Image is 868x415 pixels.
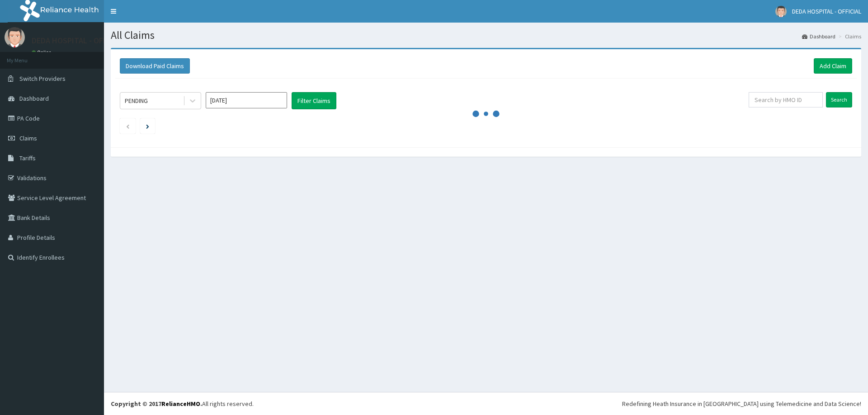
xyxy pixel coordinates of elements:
img: User Image [5,27,25,47]
input: Search by HMO ID [749,92,823,107]
span: Dashboard [19,94,49,103]
span: DEDA HOSPITAL - OFFICIAL [792,7,861,15]
div: Redefining Heath Insurance in [GEOGRAPHIC_DATA] using Telemedicine and Data Science! [622,399,861,408]
a: Online [32,49,53,56]
img: User Image [775,6,787,17]
strong: Copyright © 2017 . [111,400,202,408]
button: Download Paid Claims [120,58,190,74]
a: RelianceHMO [161,400,200,408]
span: Tariffs [19,154,36,162]
input: Search [826,92,852,107]
li: Claims [836,33,861,40]
a: Add Claim [814,58,852,74]
p: DEDA HOSPITAL - OFFICIAL [32,37,125,45]
button: Filter Claims [292,92,336,109]
span: Switch Providers [19,75,66,83]
input: Select Month and Year [206,92,287,108]
a: Next page [146,122,149,130]
h1: All Claims [111,29,861,41]
span: Claims [19,134,37,142]
footer: All rights reserved. [104,392,868,415]
svg: audio-loading [472,100,500,127]
a: Dashboard [802,33,835,40]
div: PENDING [125,96,148,105]
a: Previous page [126,122,130,130]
